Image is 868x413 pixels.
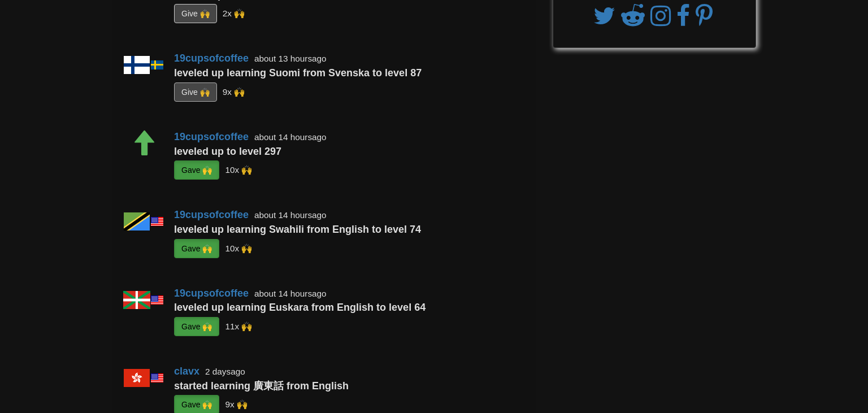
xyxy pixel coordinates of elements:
[174,53,249,64] a: 19cupsofcoffee
[174,82,217,102] button: Give 🙌
[174,317,219,336] button: Gave 🙌
[174,131,249,142] a: 19cupsofcoffee
[254,54,327,63] small: about 13 hours ago
[174,4,217,23] button: Give 🙌
[174,288,249,299] a: 19cupsofcoffee
[174,239,219,258] button: Gave 🙌
[254,289,327,298] small: about 14 hours ago
[223,8,245,18] small: JioMc<br />CharmingTigress
[174,146,281,157] strong: leveled up to level 297
[174,302,426,313] strong: leveled up learning Euskara from English to level 64
[223,87,245,97] small: rav3l<br />Marcos<br />superwinston<br />LuciusVorenusX<br />JioMc<br />atila_fakacz<br />Zhulong...
[225,399,247,409] small: superwinston<br />19cupsofcoffee<br />sjfree<br />Earluccio<br />Jinxxx<br />CharmingTigress<br /...
[225,243,252,253] small: sjfree<br />rav3l<br />Marcos<br />superwinston<br />LuciusVorenusX<br />JioMc<br />atila_fakacz<...
[174,67,422,79] strong: leveled up learning Suomi from Svenska to level 87
[174,224,421,235] strong: leveled up learning Swahili from English to level 74
[225,321,252,331] small: sjfree<br />rav3l<br />Marcos<br />superwinston<br />LuciusVorenusX<br />JioMc<br />atila_fakacz<...
[225,165,252,175] small: sjfree<br />rav3l<br />Marcos<br />superwinston<br />LuciusVorenusX<br />JioMc<br />atila_fakacz<...
[254,132,327,142] small: about 14 hours ago
[174,160,219,180] button: Gave 🙌
[205,367,245,376] small: 2 days ago
[174,380,349,392] strong: started learning 廣東話 from English
[174,366,199,377] a: clavx
[254,210,327,220] small: about 14 hours ago
[174,209,249,220] a: 19cupsofcoffee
